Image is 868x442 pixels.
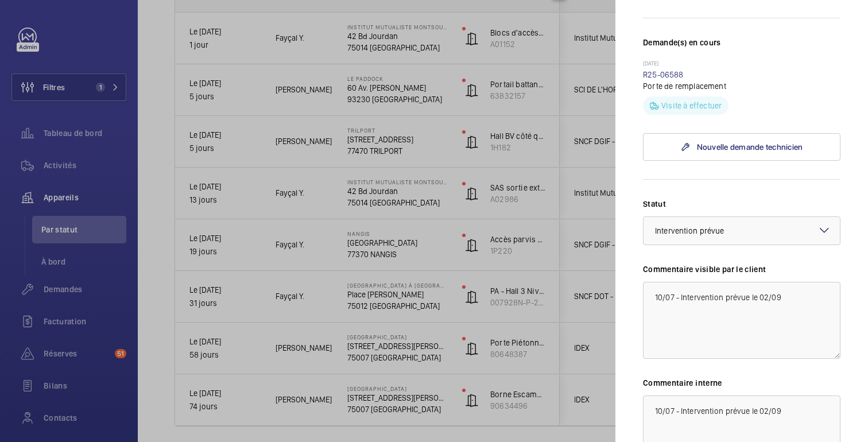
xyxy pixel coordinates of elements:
[643,70,684,79] a: R25-06588
[697,142,803,152] font: Nouvelle demande technicien
[643,265,766,274] font: Commentaire visible par le client
[643,378,722,387] font: Commentaire interne
[643,82,726,91] font: Porte de remplacement
[655,226,724,235] font: Intervention prévue
[643,199,666,208] font: Statut
[661,101,722,110] font: Visite à effectuer
[643,60,658,67] font: [DATE]
[643,133,840,161] a: Nouvelle demande technicien
[643,38,721,47] font: Demande(s) en cours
